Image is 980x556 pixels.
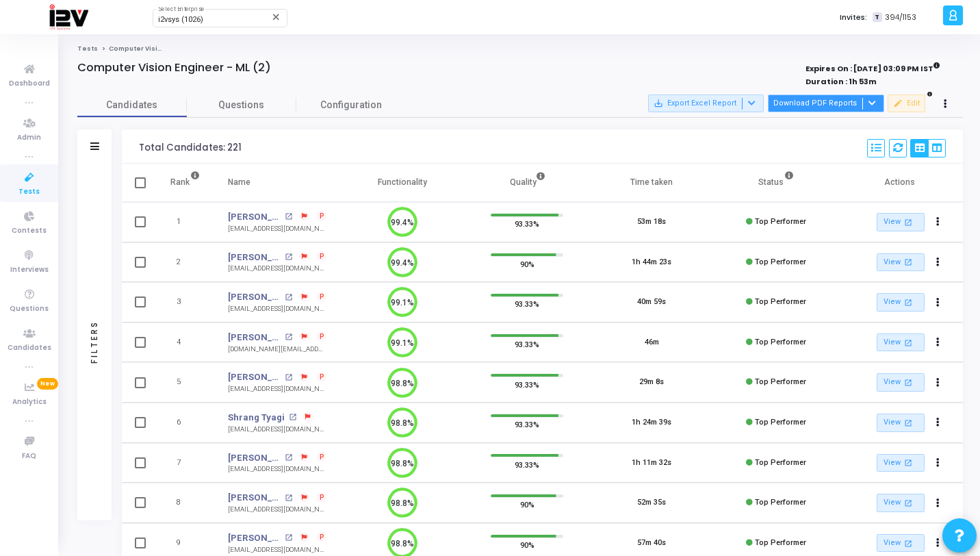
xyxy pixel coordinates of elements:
span: P [320,492,324,503]
span: Tests [18,186,40,198]
a: [PERSON_NAME] [228,370,281,384]
mat-icon: open_in_new [285,534,292,542]
button: Actions [929,533,948,553]
span: Top Performer [755,458,806,467]
button: Actions [929,453,948,472]
span: Top Performer [755,338,806,346]
div: Name [228,175,250,190]
div: 1h 44m 23s [632,257,671,268]
span: P [320,211,324,222]
span: FAQ [22,451,36,462]
a: View [877,293,925,312]
span: Configuration [320,98,382,112]
div: Total Candidates: 221 [139,142,242,153]
a: View [877,534,925,553]
td: 8 [156,483,214,523]
button: Edit [888,94,925,112]
a: [PERSON_NAME] [228,210,281,224]
a: [PERSON_NAME] [228,491,281,505]
span: 93.33% [515,217,539,231]
a: View [877,414,925,432]
a: [PERSON_NAME] [228,331,281,344]
div: 52m 35s [637,497,666,509]
span: Dashboard [9,78,50,90]
td: 1 [156,202,214,242]
nav: breadcrumb [77,45,963,53]
a: Shrang Tyagi [228,411,285,425]
span: P [320,331,324,342]
label: Invites: [840,12,867,23]
span: 90% [520,498,534,511]
mat-icon: open_in_new [903,216,914,228]
button: Download PDF Reports [768,94,884,112]
mat-icon: open_in_new [285,333,292,341]
div: Time taken [630,175,673,190]
div: Filters [88,266,101,417]
mat-icon: open_in_new [903,417,914,429]
span: 93.33% [515,418,539,431]
a: [PERSON_NAME] [228,451,281,465]
td: 6 [156,403,214,443]
mat-icon: save_alt [654,99,663,108]
div: [EMAIL_ADDRESS][DOMAIN_NAME] [228,505,326,515]
button: Actions [929,333,948,352]
mat-icon: open_in_new [903,377,914,388]
td: 3 [156,282,214,323]
mat-icon: open_in_new [903,457,914,468]
mat-icon: open_in_new [903,296,914,308]
span: 93.33% [515,297,539,311]
a: View [877,373,925,392]
mat-icon: open_in_new [903,256,914,268]
span: Top Performer [755,538,806,547]
div: 46m [645,337,659,349]
mat-icon: Clear [271,12,282,23]
a: Tests [77,45,98,53]
div: [EMAIL_ADDRESS][DOMAIN_NAME] [228,304,326,314]
th: Rank [156,164,214,202]
div: [EMAIL_ADDRESS][DOMAIN_NAME] [228,425,326,435]
span: 93.33% [515,377,539,391]
span: 90% [520,538,534,552]
th: Functionality [340,164,465,202]
span: Candidates [77,98,187,112]
h4: Computer Vision Engineer - ML (2) [77,61,271,75]
span: 90% [520,257,534,270]
mat-icon: open_in_new [285,213,292,220]
span: Questions [187,98,296,112]
button: Actions [929,213,948,232]
span: Computer Vision Engineer - ML (2) [109,45,224,53]
a: [PERSON_NAME] [228,290,281,304]
span: P [320,452,324,463]
td: 4 [156,323,214,363]
span: Top Performer [755,297,806,306]
button: Actions [929,373,948,392]
button: Actions [929,253,948,272]
div: View Options [910,139,946,157]
span: Analytics [12,396,47,408]
a: View [877,253,925,272]
mat-icon: open_in_new [903,497,914,509]
span: P [320,532,324,543]
button: Actions [929,414,948,433]
mat-icon: open_in_new [903,538,914,549]
span: T [873,12,881,23]
span: Top Performer [755,498,806,507]
span: Top Performer [755,377,806,386]
mat-icon: open_in_new [285,294,292,301]
a: [PERSON_NAME] [228,251,281,264]
th: Actions [838,164,963,202]
span: New [37,378,58,390]
div: [EMAIL_ADDRESS][DOMAIN_NAME] [228,224,326,234]
th: Status [714,164,838,202]
th: Quality [465,164,589,202]
span: Candidates [8,342,51,354]
span: Top Performer [755,418,806,427]
span: Interviews [10,264,49,276]
div: 1h 11m 32s [632,457,671,469]
mat-icon: open_in_new [285,454,292,462]
div: [EMAIL_ADDRESS][DOMAIN_NAME] [228,384,326,394]
span: 394/1153 [885,12,916,23]
strong: Duration : 1h 53m [805,76,877,87]
span: Top Performer [755,217,806,226]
